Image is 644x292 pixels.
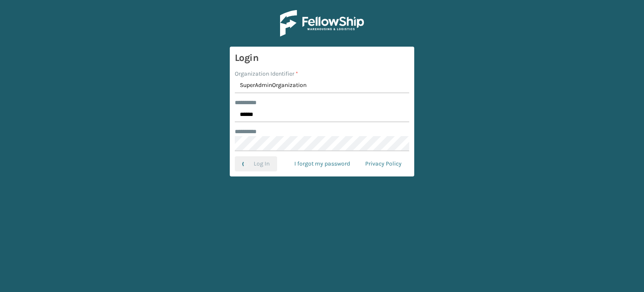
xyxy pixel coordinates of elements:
[235,69,298,78] label: Organization Identifier
[280,10,364,37] img: Logo
[235,52,409,64] h3: Login
[287,156,358,171] a: I forgot my password
[358,156,409,171] a: Privacy Policy
[235,156,277,171] button: Log In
